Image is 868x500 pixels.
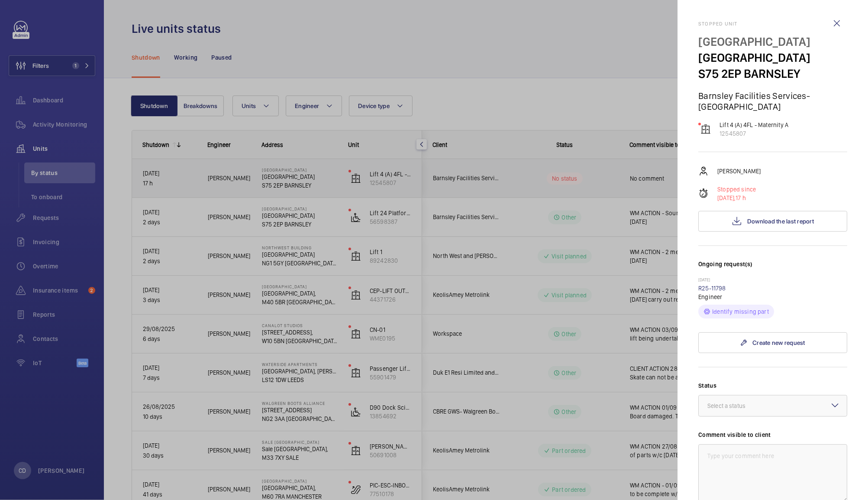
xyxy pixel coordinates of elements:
[698,211,847,232] button: Download the last report
[700,124,711,134] img: elevator.svg
[698,332,847,353] a: Create new request
[720,129,788,138] p: 12545807
[698,90,847,112] p: Barnsley Facilities Services- [GEOGRAPHIC_DATA]
[698,285,726,292] a: R25-11798
[717,167,761,175] p: [PERSON_NAME]
[717,194,756,202] p: 17 h
[698,21,847,27] h2: Stopped unit
[747,218,814,225] span: Download the last report
[698,66,847,82] p: S75 2EP BARNSLEY
[698,277,847,284] p: [DATE]
[698,381,847,390] label: Status
[698,260,847,277] h3: Ongoing request(s)
[712,307,769,316] p: Identify missing part
[698,430,847,439] label: Comment visible to client
[717,185,756,194] p: Stopped since
[707,401,767,410] div: Select a status
[698,34,847,50] p: [GEOGRAPHIC_DATA]
[698,293,847,301] p: Engineer
[698,50,847,66] p: [GEOGRAPHIC_DATA]
[717,194,736,201] span: [DATE],
[720,121,788,129] p: Lift 4 (A) 4FL - Maternity A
